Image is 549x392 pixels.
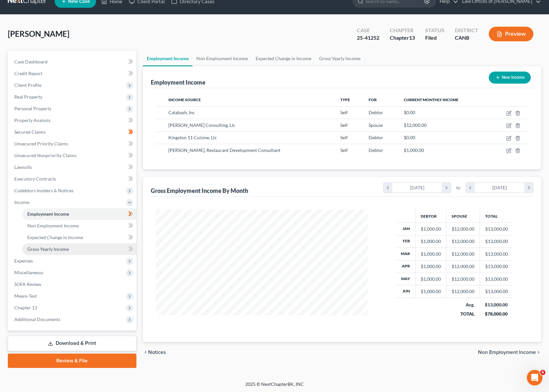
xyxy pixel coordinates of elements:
h1: Operator [32,3,55,8]
span: Type [340,97,350,102]
span: Codebtors Insiders & Notices [14,188,74,193]
th: May [396,273,415,285]
div: Close [114,3,126,14]
div: $1,000.00 [421,276,441,282]
td: $13,000.00 [480,248,513,260]
a: Unsecured Priority Claims [9,138,136,150]
span: Spouse [369,122,383,128]
div: District [455,27,478,34]
a: Review & File [8,354,136,368]
a: Download & Print [8,336,136,351]
th: Mar [396,248,415,260]
span: Personal Property [14,106,51,111]
span: Secured Claims [14,129,46,135]
span: Self [340,147,348,153]
span: For [369,97,377,102]
div: $12,000.00 [452,238,474,245]
div: Selwyn says… [5,108,125,140]
div: Selwyn says… [5,5,125,63]
div: $1,000.00 [421,251,441,257]
a: Expected Change in Income [252,51,315,66]
th: Spouse [446,210,480,223]
button: chevron_left Notices [143,350,166,355]
i: chevron_left [466,183,475,193]
button: Upload attachment [31,213,36,218]
div: I don't understand your question. But I hope I fixed the problem. I had listed my client as "sepa... [23,5,125,58]
th: Jun [396,285,415,298]
a: Credit Report [9,68,136,79]
a: Unsecured Nonpriority Claims [9,150,136,161]
img: Profile image for Operator [19,4,29,14]
i: chevron_right [442,183,451,193]
a: SOFA Review [9,278,136,290]
div: Avg. [451,302,474,308]
a: Gross Yearly Income [315,51,364,66]
i: chevron_right [524,183,533,193]
span: Debtor [369,110,383,115]
div: [PERSON_NAME], how do I add the spouse's income to the Gross Yearly Income page? [23,108,125,135]
div: 25-41252 [357,34,379,42]
div: $1,000.00 [421,226,441,232]
span: Additional Documents [14,317,60,322]
div: The SOFA form itself only asks to include the spouse's income if the case is joint. ​ However, if... [10,144,102,201]
div: $13,000.00 [485,302,508,308]
span: Employment Income [27,211,69,217]
span: to [456,184,460,191]
th: Apr [396,260,415,273]
div: Glad to hear that you found your answer in our article. Marking the client as "Married" should al... [10,67,102,99]
a: Employment Income [22,208,136,220]
span: Property Analysis [14,117,50,123]
th: Total [480,210,513,223]
span: Income [14,199,29,205]
th: Feb [396,235,415,248]
div: CANB [455,34,478,42]
div: $12,000.00 [452,276,474,282]
td: $13,000.00 [480,260,513,273]
span: Income Source [168,97,201,102]
div: Status [425,27,444,34]
a: Non Employment Income [192,51,252,66]
a: Expected Change in Income [22,232,136,243]
div: Emma says… [5,63,125,108]
button: New Income [489,72,531,84]
span: Miscellaneous [14,270,43,275]
div: [DATE] [475,183,525,193]
button: go back [4,3,17,15]
span: [PERSON_NAME], Restaurant Development Consultant [168,147,280,153]
a: Property Analysis [9,115,136,126]
div: Gross Employment Income By Month [151,187,248,195]
span: Debtor [369,147,383,153]
span: Non Employment Income [478,350,536,355]
div: I don't understand your question. But I hope I fixed the problem. I had listed my client as "sepa... [29,9,120,54]
span: Case Dashboard [14,59,48,64]
button: Gif picker [21,213,26,218]
i: chevron_left [143,350,148,355]
div: $1,000.00 [421,288,441,295]
span: $0.00 [404,110,415,115]
button: Home [102,3,114,15]
div: $1,000.00 [421,263,441,270]
span: Executory Contracts [14,176,56,182]
button: Send a message… [112,210,122,221]
span: [PERSON_NAME] Consulting, Llc [168,122,235,128]
i: chevron_right [536,350,541,355]
span: Means Test [14,293,37,299]
span: 6 [540,370,545,375]
div: Case [357,27,379,34]
button: Non Employment Income chevron_right [478,350,541,355]
span: Expected Change in Income [27,235,83,240]
span: Expenses [14,258,33,264]
td: $13,000.00 [480,273,513,285]
span: Chapter 13 [14,305,37,310]
div: $12,000.00 [452,263,474,270]
div: $78,000.00 [485,311,508,317]
span: Calabash, Inc [168,110,195,115]
span: $1,000.00 [404,147,424,153]
span: Unsecured Nonpriority Claims [14,153,77,158]
td: $13,000.00 [480,235,513,248]
div: $12,000.00 [452,226,474,232]
span: Client Profile [14,82,41,88]
a: Non Employment Income [22,220,136,232]
span: Unsecured Priority Claims [14,141,68,146]
button: Emoji picker [10,213,15,218]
